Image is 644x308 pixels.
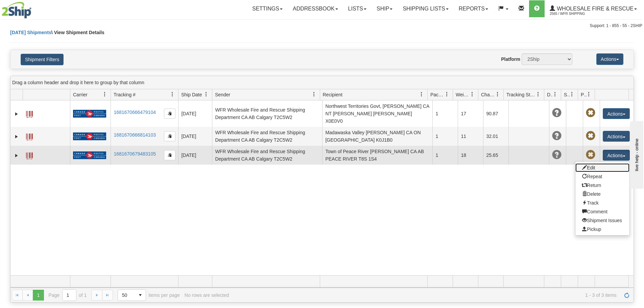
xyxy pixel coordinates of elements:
[547,91,553,98] span: Delivery Status
[114,151,156,157] a: 1681670679483105
[164,131,175,141] button: Copy to clipboard
[432,127,458,146] td: 1
[10,76,634,89] div: grid grouping header
[114,110,156,115] a: 1681670666479104
[575,207,629,216] a: Comment
[441,89,453,100] a: Packages filter column settings
[492,89,503,100] a: Charge filter column settings
[430,91,445,98] span: Packages
[73,151,106,160] img: 20 - Canada Post
[398,0,453,17] a: Shipping lists
[575,216,629,225] a: Shipment Issues
[621,290,632,301] a: Refresh
[483,100,508,127] td: 90.87
[178,127,212,146] td: [DATE]
[549,89,561,100] a: Delivery Status filter column settings
[13,152,20,159] a: Expand
[73,132,106,141] img: 20 - Canada Post
[596,53,623,65] button: Actions
[372,0,398,17] a: Ship
[458,127,483,146] td: 11
[178,146,212,165] td: [DATE]
[552,150,562,160] span: Unknown
[114,132,156,138] a: 1681670666814103
[550,10,600,17] span: 2565 / WFR Shipping
[343,0,372,17] a: Lists
[234,292,617,298] span: 1 - 3 of 3 items
[575,163,629,172] a: Edit
[454,0,493,17] a: Reports
[575,198,629,207] a: Track
[483,146,508,165] td: 25.65
[575,172,629,181] a: Repeat
[122,292,131,299] span: 50
[99,89,111,100] a: Carrier filter column settings
[322,127,432,146] td: Madawaska Valley [PERSON_NAME] CA ON [GEOGRAPHIC_DATA] K0J1B0
[603,108,630,119] button: Actions
[10,30,51,35] a: [DATE] Shipments
[483,127,508,146] td: 32.01
[73,110,106,118] img: 20 - Canada Post
[506,91,536,98] span: Tracking Status
[73,91,88,98] span: Carrier
[552,108,562,118] span: Unknown
[33,290,44,301] span: Page 1
[564,91,570,98] span: Shipment Issues
[532,89,544,100] a: Tracking Status filter column settings
[575,181,629,190] a: Return
[212,127,322,146] td: WFR Wholesale Fire and Rescue Shipping Department CA AB Calgary T2C5W2
[135,290,146,301] span: select
[586,150,595,160] span: Pickup Not Assigned
[456,91,470,98] span: Weight
[458,146,483,165] td: 18
[586,108,595,118] span: Pickup Not Assigned
[603,131,630,142] button: Actions
[114,91,136,98] span: Tracking #
[5,6,63,11] div: live help - online
[586,131,595,141] span: Pickup Not Assigned
[501,56,520,63] label: Platform
[575,190,629,198] a: Delete shipment
[185,292,229,298] div: No rows are selected
[2,23,642,29] div: Support: 1 - 855 - 55 - 2SHIP
[416,89,427,100] a: Recipient filter column settings
[583,89,595,100] a: Pickup Status filter column settings
[308,89,320,100] a: Sender filter column settings
[181,91,202,98] span: Ship Date
[288,0,343,17] a: Addressbook
[432,100,458,127] td: 1
[575,225,629,234] a: Pickup
[432,146,458,165] td: 1
[545,0,642,17] a: WHOLESALE FIRE & RESCUE 2565 / WFR Shipping
[581,91,587,98] span: Pickup Status
[212,146,322,165] td: WFR Wholesale Fire and Rescue Shipping Department CA AB Calgary T2C5W2
[215,91,230,98] span: Sender
[322,100,432,127] td: Northwest Territories Govt, [PERSON_NAME] CA NT [PERSON_NAME] [PERSON_NAME] X0E0V0
[212,100,322,127] td: WFR Wholesale Fire and Rescue Shipping Department CA AB Calgary T2C5W2
[200,89,212,100] a: Ship Date filter column settings
[555,6,634,11] span: WHOLESALE FIRE & RESCUE
[178,100,212,127] td: [DATE]
[552,131,562,141] span: Unknown
[118,289,180,301] span: items per page
[2,2,31,19] img: logo2565.jpg
[167,89,178,100] a: Tracking # filter column settings
[164,150,175,160] button: Copy to clipboard
[21,54,64,65] button: Shipment Filters
[164,109,175,119] button: Copy to clipboard
[26,149,33,160] a: Label
[49,289,87,301] span: Page of 1
[118,289,146,301] span: Page sizes drop down
[247,0,288,17] a: Settings
[13,133,20,140] a: Expand
[323,91,342,98] span: Recipient
[566,89,578,100] a: Shipment Issues filter column settings
[26,131,33,141] a: Label
[603,150,630,161] button: Actions
[51,30,104,35] span: \ View Shipment Details
[322,146,432,165] td: Town of Peace River [PERSON_NAME] CA AB PEACE RIVER T8S 1S4
[628,119,643,188] iframe: chat widget
[467,89,478,100] a: Weight filter column settings
[63,290,76,301] input: Page 1
[458,100,483,127] td: 17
